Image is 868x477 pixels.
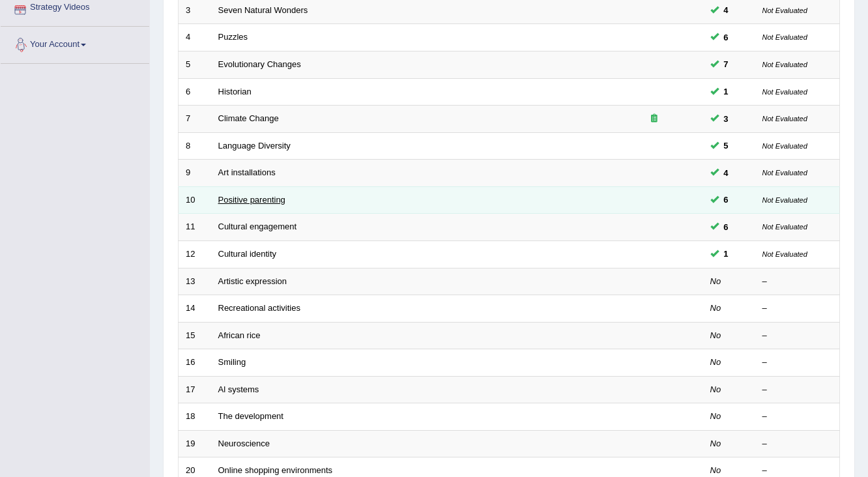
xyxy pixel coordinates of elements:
[179,376,211,403] td: 17
[719,220,734,234] span: You can still take this question
[179,214,211,241] td: 11
[218,330,261,340] a: African rice
[710,330,721,340] em: No
[762,7,807,14] small: Not Evaluated
[218,32,248,42] a: Puzzles
[179,132,211,160] td: 8
[179,268,211,295] td: 13
[762,88,807,96] small: Not Evaluated
[719,57,734,71] span: You can still take this question
[218,222,297,231] a: Cultural engagement
[719,31,734,44] span: You can still take this question
[218,167,276,177] a: Art installations
[218,439,270,448] a: Neuroscience
[762,196,807,204] small: Not Evaluated
[762,115,807,123] small: Not Evaluated
[762,33,807,41] small: Not Evaluated
[762,302,833,315] div: –
[719,139,734,152] span: You can still take this question
[710,276,721,286] em: No
[1,27,149,59] a: Your Account
[719,3,734,17] span: You can still take this question
[762,356,833,369] div: –
[218,249,277,259] a: Cultural identity
[762,465,833,477] div: –
[762,276,833,288] div: –
[179,430,211,457] td: 19
[762,223,807,231] small: Not Evaluated
[218,5,308,15] a: Seven Natural Wonders
[179,24,211,51] td: 4
[179,78,211,106] td: 6
[719,193,734,207] span: You can still take this question
[710,411,721,421] em: No
[218,384,259,394] a: Al systems
[179,160,211,187] td: 9
[710,439,721,448] em: No
[719,247,734,261] span: You can still take this question
[179,51,211,79] td: 5
[762,61,807,68] small: Not Evaluated
[218,276,287,286] a: Artistic expression
[719,112,734,126] span: You can still take this question
[710,303,721,313] em: No
[218,411,283,421] a: The development
[762,250,807,258] small: Not Evaluated
[218,465,333,475] a: Online shopping environments
[179,186,211,214] td: 10
[179,295,211,323] td: 14
[179,322,211,349] td: 15
[762,169,807,177] small: Not Evaluated
[179,349,211,377] td: 16
[218,59,301,69] a: Evolutionary Changes
[762,142,807,150] small: Not Evaluated
[218,87,252,96] a: Historian
[613,113,696,125] div: Exam occurring question
[179,403,211,431] td: 18
[218,357,246,367] a: Smiling
[762,438,833,450] div: –
[710,357,721,367] em: No
[762,330,833,342] div: –
[762,411,833,423] div: –
[719,166,734,180] span: You can still take this question
[762,384,833,396] div: –
[179,240,211,268] td: 12
[218,195,285,205] a: Positive parenting
[218,303,300,313] a: Recreational activities
[710,465,721,475] em: No
[218,141,291,151] a: Language Diversity
[218,113,279,123] a: Climate Change
[719,85,734,98] span: You can still take this question
[710,384,721,394] em: No
[179,106,211,133] td: 7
